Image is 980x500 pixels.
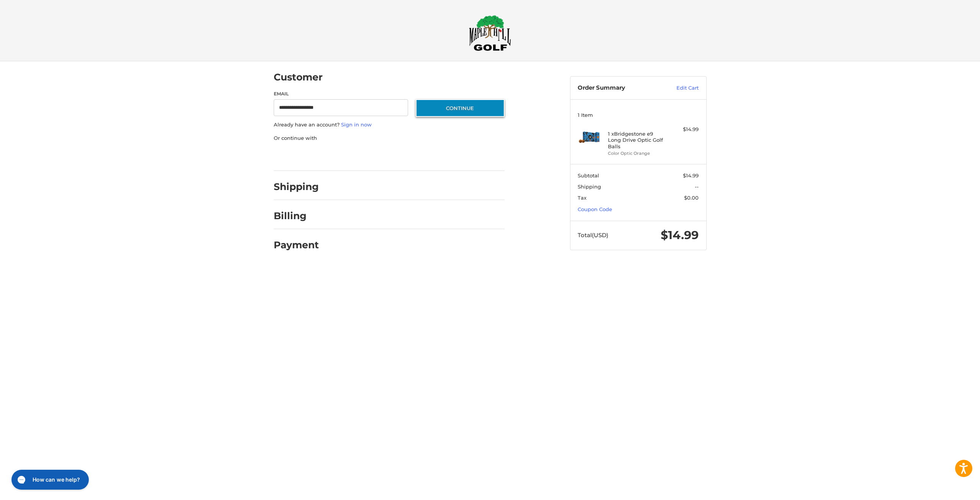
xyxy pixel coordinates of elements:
span: $0.00 [684,195,699,201]
span: Tax [578,195,586,201]
h2: Billing [274,210,318,222]
a: Edit Cart [660,84,699,92]
label: Email [274,90,408,97]
span: Total (USD) [578,231,608,239]
h2: Payment [274,239,319,251]
iframe: PayPal-paypal [271,149,328,163]
p: Or continue with [274,134,505,142]
iframe: PayPal-venmo [401,149,458,163]
span: Shipping [578,184,601,190]
h3: Order Summary [578,84,660,92]
iframe: PayPal-paylater [336,149,394,163]
h4: 1 x Bridgestone e9 Long Drive Optic Golf Balls [608,131,666,149]
span: -- [695,184,699,190]
iframe: Gorgias live chat messenger [8,467,91,492]
div: $14.99 [668,126,699,133]
span: Subtotal [578,172,599,179]
h2: Shipping [274,181,319,193]
a: Coupon Code [578,206,612,212]
button: Continue [416,99,505,117]
li: Color Optic Orange [608,150,666,157]
h3: 1 Item [578,112,699,118]
p: Already have an account? [274,121,505,129]
a: Sign in now [341,121,372,128]
span: $14.99 [683,172,699,179]
h2: Customer [274,71,323,83]
img: Maple Hill Golf [469,15,511,51]
span: $14.99 [661,228,699,242]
